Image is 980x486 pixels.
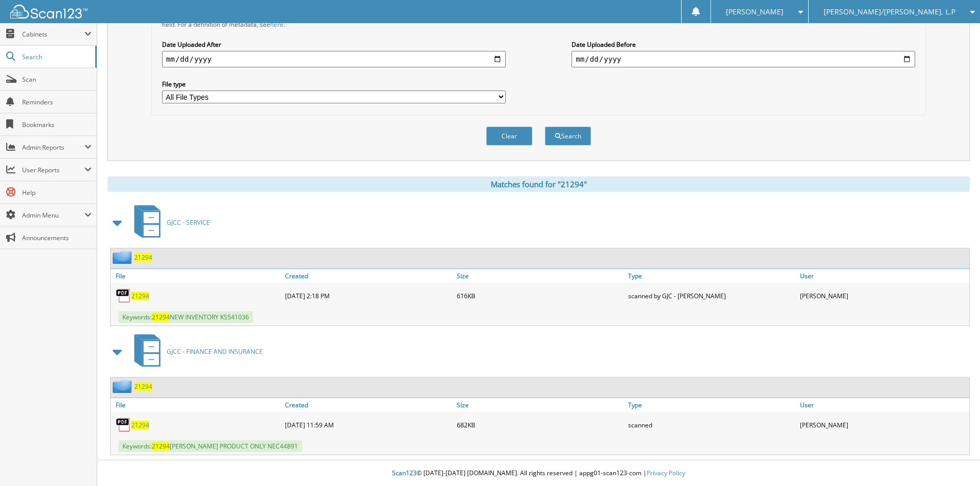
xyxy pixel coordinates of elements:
[22,143,84,152] span: Admin Reports
[824,9,955,15] span: [PERSON_NAME]/[PERSON_NAME], L.P
[113,251,134,264] img: folder2.png
[282,398,454,412] a: Created
[22,120,92,129] span: Bookmarks
[626,415,797,435] div: scanned
[167,218,210,227] span: GJCC - SERVICE
[454,398,626,412] a: Size
[162,80,506,88] label: File type
[116,288,131,303] img: PDF.png
[128,202,210,243] a: GJCC - SERVICE
[797,269,969,283] a: User
[454,269,626,283] a: Size
[152,313,170,321] span: 21294
[116,417,131,433] img: PDF.png
[152,442,170,451] span: 21294
[22,166,84,174] span: User Reports
[22,211,84,220] span: Admin Menu
[726,9,783,15] span: [PERSON_NAME]
[392,469,417,477] span: Scan123
[797,285,969,306] div: [PERSON_NAME]
[111,269,282,283] a: File
[626,285,797,306] div: scanned by GJC - [PERSON_NAME]
[572,51,915,67] input: end
[111,398,282,412] a: File
[131,421,149,429] a: 21294
[162,51,506,67] input: start
[113,380,134,393] img: folder2.png
[282,415,454,435] div: [DATE] 11:59 AM
[10,5,87,19] img: scan123-logo-white.svg
[97,461,980,486] div: © [DATE]-[DATE] [DOMAIN_NAME]. All rights reserved | appg01-scan123-com |
[797,415,969,435] div: [PERSON_NAME]
[118,440,302,452] span: Keywords: [PERSON_NAME] PRODUCT ONLY NEC44891
[454,285,626,306] div: 616KB
[167,347,263,356] span: GJCC - FINANCE AND INSURANCE
[572,40,915,49] label: Date Uploaded Before
[647,469,685,477] a: Privacy Policy
[131,292,149,300] a: 21294
[22,75,92,84] span: Scan
[134,253,152,262] a: 21294
[486,127,532,146] button: Clear
[626,398,797,412] a: Type
[134,382,152,391] a: 21294
[454,415,626,435] div: 682KB
[128,331,263,372] a: GJCC - FINANCE AND INSURANCE
[108,176,970,192] div: Matches found for "21294"
[626,269,797,283] a: Type
[22,52,90,61] span: Search
[118,311,253,323] span: Keywords: NEW INVENTORY KS541036
[929,437,980,486] iframe: Chat Widget
[22,98,92,106] span: Reminders
[545,127,591,146] button: Search
[797,398,969,412] a: User
[162,40,506,49] label: Date Uploaded After
[282,269,454,283] a: Created
[22,30,84,39] span: Cabinets
[270,20,283,29] a: here
[22,188,92,197] span: Help
[22,233,92,242] span: Announcements
[282,285,454,306] div: [DATE] 2:18 PM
